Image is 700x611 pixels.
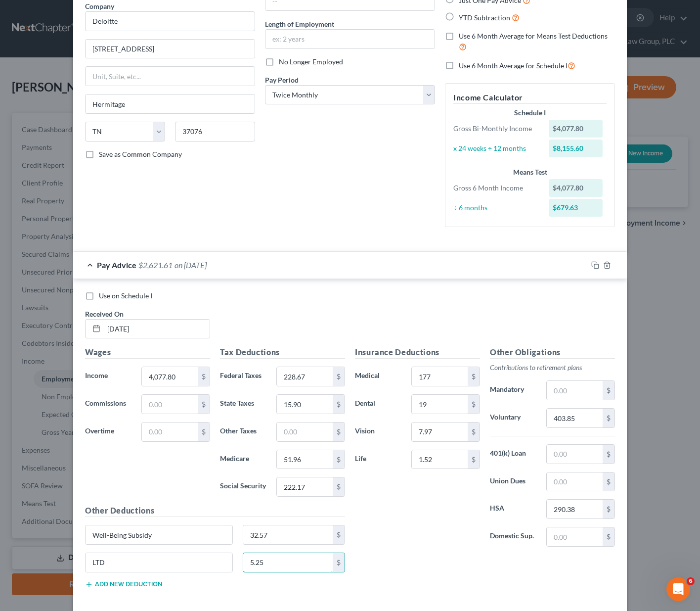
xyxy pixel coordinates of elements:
[85,505,345,517] h5: Other Deductions
[86,67,255,86] input: Unit, Suite, etc...
[547,500,603,518] input: 0.00
[86,40,255,58] input: Enter address...
[277,395,333,414] input: 0.00
[549,140,603,157] div: $8,155.60
[485,408,541,428] label: Voluntary
[80,422,136,442] label: Overtime
[333,553,345,572] div: $
[277,423,333,441] input: 0.00
[80,394,136,414] label: Commissions
[86,525,232,544] input: Specify...
[350,394,406,414] label: Dental
[547,472,603,491] input: 0.00
[97,260,136,270] span: Pay Advice
[175,260,207,270] span: on [DATE]
[490,363,615,373] p: Contributions to retirement plans
[350,422,406,442] label: Vision
[547,527,603,546] input: 0.00
[453,167,607,177] div: Means Test
[142,423,198,441] input: 0.00
[138,260,173,270] span: $2,621.61
[104,320,210,338] input: MM/DD/YYYY
[468,395,480,414] div: $
[86,94,255,113] input: Enter city...
[459,32,608,40] span: Use 6 Month Average for Means Test Deductions
[215,477,271,497] label: Social Security
[412,395,468,414] input: 0.00
[490,346,615,359] h5: Other Obligations
[142,367,198,386] input: 0.00
[459,61,568,70] span: Use 6 Month Average for Schedule I
[279,57,343,66] span: No Longer Employed
[412,367,468,386] input: 0.00
[468,423,480,441] div: $
[85,580,162,588] button: Add new deduction
[547,445,603,464] input: 0.00
[603,381,614,400] div: $
[350,367,406,386] label: Medical
[265,30,435,48] input: ex: 2 years
[687,577,695,585] span: 6
[142,395,198,414] input: 0.00
[350,450,406,470] label: Life
[485,380,541,400] label: Mandatory
[453,92,607,104] h5: Income Calculator
[448,183,544,193] div: Gross 6 Month Income
[86,553,232,572] input: Specify...
[485,527,541,547] label: Domestic Sup.
[412,450,468,469] input: 0.00
[547,409,603,427] input: 0.00
[603,445,614,464] div: $
[85,371,108,379] span: Income
[265,19,334,29] label: Length of Employment
[198,395,210,414] div: $
[215,422,271,442] label: Other Taxes
[412,423,468,441] input: 0.00
[468,450,480,469] div: $
[448,124,544,134] div: Gross Bi-Monthly Income
[85,346,210,359] h5: Wages
[85,2,114,10] span: Company
[448,143,544,153] div: x 24 weeks ÷ 12 months
[468,367,480,386] div: $
[265,76,299,84] span: Pay Period
[333,477,345,496] div: $
[215,394,271,414] label: State Taxes
[333,423,345,441] div: $
[85,310,124,318] span: Received On
[85,11,255,31] input: Search company by name...
[549,199,603,217] div: $679.63
[99,291,152,300] span: Use on Schedule I
[453,108,607,118] div: Schedule I
[215,450,271,470] label: Medicare
[198,367,210,386] div: $
[485,472,541,492] label: Union Dues
[198,423,210,441] div: $
[603,500,614,518] div: $
[603,472,614,491] div: $
[99,150,182,158] span: Save as Common Company
[485,444,541,464] label: 401(k) Loan
[355,346,480,359] h5: Insurance Deductions
[485,499,541,519] label: HSA
[333,367,345,386] div: $
[277,367,333,386] input: 0.00
[220,346,345,359] h5: Tax Deductions
[333,395,345,414] div: $
[666,577,690,601] iframe: Intercom live chat
[459,13,510,22] span: YTD Subtraction
[277,477,333,496] input: 0.00
[547,381,603,400] input: 0.00
[333,450,345,469] div: $
[603,409,614,427] div: $
[215,367,271,386] label: Federal Taxes
[277,450,333,469] input: 0.00
[448,203,544,213] div: ÷ 6 months
[243,525,333,544] input: 0.00
[333,525,345,544] div: $
[243,553,333,572] input: 0.00
[175,122,255,141] input: Enter zip...
[549,120,603,138] div: $4,077.80
[549,179,603,197] div: $4,077.80
[603,527,614,546] div: $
